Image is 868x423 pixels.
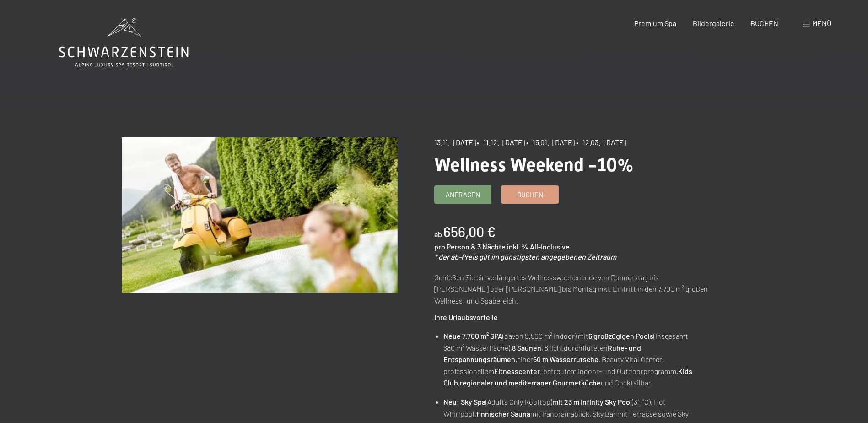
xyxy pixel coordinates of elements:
a: Bildergalerie [693,19,734,27]
span: 3 Nächte [477,242,506,251]
strong: mit 23 m Infinity Sky Pool [552,397,632,406]
strong: Fitnesscenter [494,367,540,375]
span: ab [434,230,442,239]
strong: 6 großzügigen Pools [588,331,653,340]
strong: Ihre Urlaubsvorteile [434,313,498,321]
span: • 11.12.–[DATE] [477,138,525,146]
a: Premium Spa [634,19,676,27]
span: Wellness Weekend -10% [434,154,634,176]
strong: Neu: Sky Spa [443,397,485,406]
strong: 60 m Wasserrutsche [533,355,598,363]
span: pro Person & [434,242,476,251]
span: • 15.01.–[DATE] [526,138,575,146]
em: * der ab-Preis gilt im günstigsten angegebenen Zeitraum [434,252,616,261]
span: • 12.03.–[DATE] [576,138,626,146]
strong: regionaler und mediterraner Gourmetküche [460,378,601,387]
p: Genießen Sie ein verlängertes Wellnesswochenende von Donnerstag bis [PERSON_NAME] oder [PERSON_NA... [434,271,710,307]
a: BUCHEN [750,19,778,27]
a: Anfragen [435,186,491,203]
span: Anfragen [446,190,480,200]
span: Menü [812,19,831,27]
strong: Neue 7.700 m² SPA [443,331,502,340]
img: Wellness Weekend -10% [122,137,398,293]
strong: 8 Saunen [512,343,541,352]
a: Buchen [502,186,558,203]
strong: finnischer Sauna [476,409,530,418]
b: 656,00 € [443,223,496,240]
span: inkl. ¾ All-Inclusive [507,242,570,251]
li: (davon 5.500 m² indoor) mit (insgesamt 680 m² Wasserfläche), , 8 lichtdurchfluteten einer , Beaut... [443,330,710,389]
span: Buchen [517,190,543,200]
span: 13.11.–[DATE] [434,138,476,146]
